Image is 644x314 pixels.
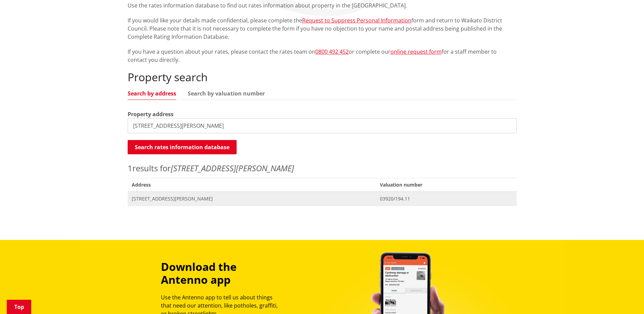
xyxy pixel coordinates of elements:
[128,48,517,64] p: If you have a question about your rates, please contact the rates team on or complete our for a s...
[188,91,265,96] a: Search by valuation number
[302,17,411,24] a: Request to Suppress Personal Information
[128,16,517,41] p: If you would like your details made confidential, please complete the form and return to Waikato ...
[390,48,442,55] a: online request form
[128,1,517,10] p: Use the rates information database to find out rates information about property in the [GEOGRAPHI...
[613,285,637,310] iframe: Messenger Launcher
[315,48,349,55] a: 0800 492 452
[128,110,173,118] label: Property address
[171,162,294,174] em: [STREET_ADDRESS][PERSON_NAME]
[128,162,517,174] p: results for
[380,195,512,202] span: 03920/194.11
[128,118,517,133] input: e.g. Duke Street NGARUAWAHIA
[128,140,237,154] button: Search rates information database
[7,300,31,314] a: Top
[376,178,516,192] span: Valuation number
[128,192,517,206] a: [STREET_ADDRESS][PERSON_NAME] 03920/194.11
[128,178,376,192] span: Address
[161,260,284,286] h3: Download the Antenno app
[128,71,517,84] h2: Property search
[128,162,132,174] span: 1
[128,91,176,96] a: Search by address
[132,195,372,202] span: [STREET_ADDRESS][PERSON_NAME]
